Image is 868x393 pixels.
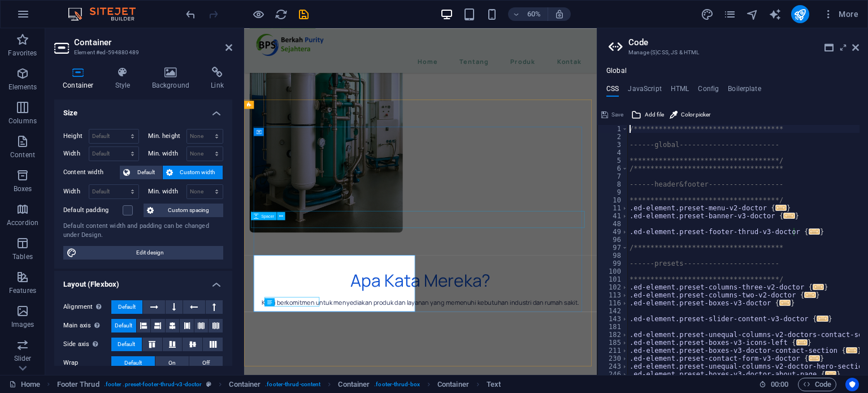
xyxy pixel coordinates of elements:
label: Main axis [63,319,111,332]
div: 101 [598,275,628,283]
div: 5 [598,157,628,165]
button: Off [189,356,223,370]
i: Design (Ctrl+Alt+Y) [701,8,714,21]
span: Default [133,166,159,179]
label: Alignment [63,300,111,314]
div: 6 [598,165,628,172]
p: Tables [12,252,33,261]
p: Slider [14,354,32,363]
button: undo [184,7,197,21]
button: text_generator [769,7,782,21]
span: Default [118,338,135,351]
div: 181 [598,323,628,331]
p: Features [9,286,36,295]
label: Side axis [63,338,111,351]
button: Edit design [63,246,223,260]
span: Click to select. Double-click to edit [338,378,370,391]
button: Default [111,300,142,314]
h4: Global [606,67,627,76]
div: 1 [598,125,628,133]
p: Favorites [8,49,37,58]
div: Default content width and padding can be changed under Design. [63,222,223,240]
a: Click to cancel selection. Double-click to open Pages [9,378,40,391]
label: Height [63,133,89,139]
div: 98 [598,252,628,260]
span: ... [805,292,816,298]
p: Columns [8,116,37,126]
span: : [779,380,780,388]
nav: breadcrumb [57,378,501,391]
div: 211 [598,347,628,355]
div: 49 [598,228,628,236]
span: . footer-thrud-content [265,378,320,391]
div: 142 [598,307,628,315]
p: Boxes [14,184,32,193]
label: Width [63,188,89,195]
label: Content width [63,166,120,179]
button: Default [111,356,155,370]
button: design [701,7,714,21]
h6: 60% [525,7,543,21]
button: Code [798,378,836,391]
label: Min. height [148,133,186,139]
img: Editor Logo [65,7,150,21]
div: 246 [598,370,628,378]
span: ... [809,355,820,361]
h4: Background [144,67,203,90]
h4: Size [54,100,232,120]
h3: Element #ed-594880489 [74,47,210,58]
div: 243 [598,362,628,370]
span: ... [813,284,824,290]
button: save [297,7,310,21]
label: Default padding [63,204,123,217]
label: Min. width [148,188,186,195]
button: navigator [746,7,759,21]
span: Default [118,300,136,314]
span: Click to select. Double-click to edit [57,378,99,391]
div: 113 [598,291,628,299]
div: 41 [598,212,628,220]
span: On [168,356,176,370]
span: Default [124,356,142,370]
div: 2 [598,133,628,141]
div: 116 [598,299,628,307]
span: Default [115,319,132,332]
h4: HTML [671,85,689,97]
i: This element is a customizable preset [206,381,211,387]
div: 96 [598,236,628,244]
span: Off [202,356,210,370]
button: Default [111,319,136,332]
div: 10 [598,196,628,204]
div: 230 [598,355,628,362]
p: Accordion [7,218,38,227]
h3: Manage (S)CSS, JS & HTML [628,47,836,58]
button: Color picker [668,108,712,122]
span: ... [796,339,808,346]
div: 4 [598,149,628,157]
p: Images [11,320,34,329]
button: 60% [508,7,548,21]
div: 97 [598,244,628,252]
i: AI Writer [769,8,782,21]
label: Min. width [148,150,186,157]
div: 99 [598,260,628,267]
span: Click to select. Double-click to edit [437,378,469,391]
h2: Container [74,37,232,47]
h2: Code [628,37,859,47]
span: Click to select. Double-click to edit [229,378,261,391]
span: ... [846,347,857,353]
div: 143 [598,315,628,323]
span: Edit design [80,246,220,260]
span: ... [809,228,820,235]
span: ... [784,213,795,219]
button: Default [111,338,142,351]
div: 9 [598,188,628,196]
p: Elements [8,83,37,92]
h4: Container [54,67,107,90]
span: . footer .preset-footer-thrud-v3-doctor [104,378,202,391]
div: 48 [598,220,628,228]
i: Publish [793,8,806,21]
button: pages [723,7,737,21]
i: Undo: Move elements (Ctrl+Z) [184,8,197,21]
h6: Session time [759,378,789,391]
